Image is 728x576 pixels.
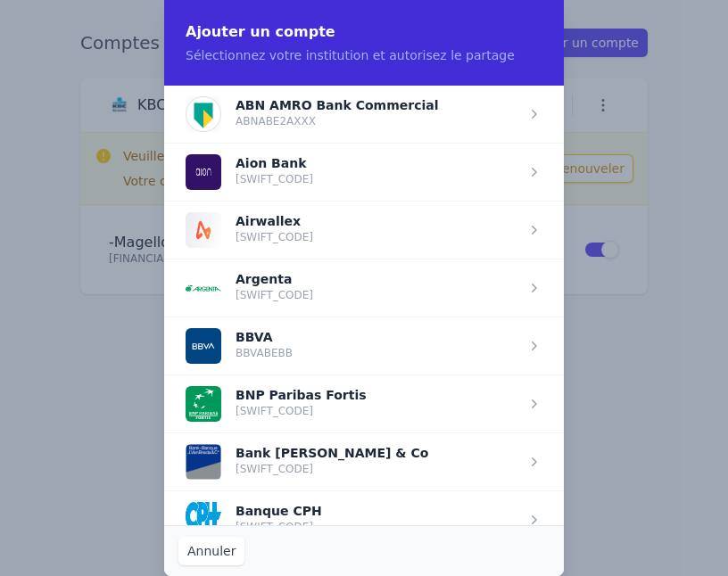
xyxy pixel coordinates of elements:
button: ABN AMRO Bank Commercial ABNABE2AXXX [186,96,439,132]
p: Argenta [236,274,313,284]
p: ABN AMRO Bank Commercial [236,100,439,111]
button: Argenta [SWIFT_CODE] [186,270,313,306]
button: BNP Paribas Fortis [SWIFT_CODE] [186,386,367,422]
button: Aion Bank [SWIFT_CODE] [186,154,313,190]
button: Airwallex [SWIFT_CODE] [186,212,313,248]
p: Bank [PERSON_NAME] & Co [236,448,428,458]
p: Sélectionnez votre institution et autorisez le partage [186,46,542,64]
p: BNP Paribas Fortis [236,390,367,400]
button: BBVA BBVABEBB [186,328,293,364]
button: Bank [PERSON_NAME] & Co [SWIFT_CODE] [186,444,428,480]
h2: Ajouter un compte [186,21,542,43]
p: Airwallex [236,216,313,226]
p: Banque CPH [236,506,322,516]
button: Banque CPH [SWIFT_CODE] [186,502,322,538]
button: Annuler [178,537,244,565]
p: Aion Bank [236,158,313,169]
p: BBVA [236,332,293,342]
